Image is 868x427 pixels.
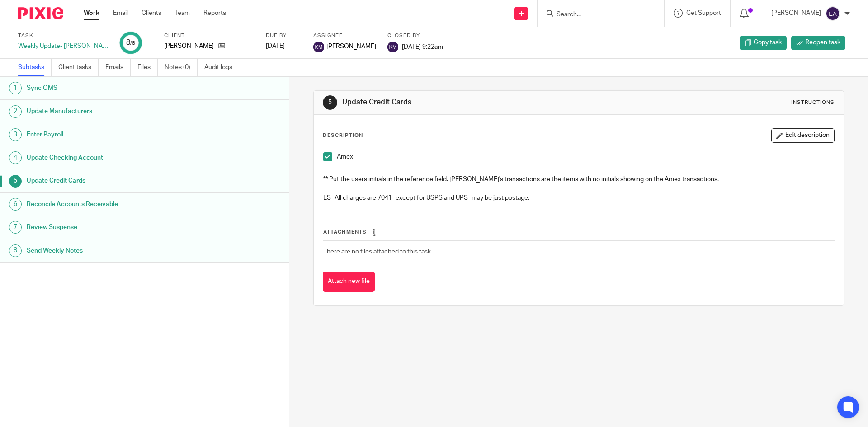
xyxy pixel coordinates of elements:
[740,36,787,50] a: Copy task
[18,7,63,19] img: Pixie
[754,38,782,47] span: Copy task
[9,175,22,188] div: 5
[18,42,108,51] div: Weekly Update- [PERSON_NAME]
[9,221,22,234] div: 7
[556,11,637,19] input: Search
[791,36,845,50] a: Reopen task
[805,38,840,47] span: Reopen task
[266,32,302,39] label: Due by
[137,59,158,76] a: Files
[402,43,443,50] span: [DATE] 9:22am
[142,9,161,18] a: Clients
[9,244,22,257] div: 8
[387,42,398,52] img: svg%3E
[9,198,22,211] div: 6
[27,151,196,164] h1: Update Checking Account
[686,10,721,16] span: Get Support
[266,42,302,51] div: [DATE]
[175,9,190,18] a: Team
[9,105,22,118] div: 2
[18,32,108,39] label: Task
[27,128,196,141] h1: Enter Payroll
[126,38,135,48] div: 8
[165,59,198,76] a: Notes (0)
[27,221,196,234] h1: Review Suspense
[113,9,128,18] a: Email
[18,59,52,76] a: Subtasks
[323,272,375,292] button: Attach new file
[105,59,131,76] a: Emails
[27,174,196,188] h1: Update Credit Cards
[204,59,239,76] a: Audit logs
[58,59,99,76] a: Client tasks
[323,175,834,184] p: ** Put the users initials in the reference field. [PERSON_NAME]'s transactions are the items with...
[323,95,337,110] div: 5
[130,41,135,46] small: /8
[323,230,367,235] span: Attachments
[323,132,363,139] p: Description
[791,99,835,106] div: Instructions
[164,42,214,51] p: [PERSON_NAME]
[313,42,324,52] img: svg%3E
[771,128,835,143] button: Edit description
[313,32,376,39] label: Assignee
[84,9,99,18] a: Work
[342,98,598,107] h1: Update Credit Cards
[826,6,840,21] img: svg%3E
[326,42,376,51] span: [PERSON_NAME]
[771,9,821,18] p: [PERSON_NAME]
[27,104,196,118] h1: Update Manufacturers
[323,193,834,202] p: ES- All charges are 7041- except for USPS and UPS- may be just postage.
[27,81,196,95] h1: Sync OMS
[27,244,196,258] h1: Send Weekly Notes
[203,9,226,18] a: Reports
[9,82,22,94] div: 1
[9,151,22,164] div: 4
[387,32,443,39] label: Closed by
[337,152,834,161] p: Amex
[164,32,255,39] label: Client
[27,197,196,211] h1: Reconcile Accounts Receivable
[9,128,22,141] div: 3
[323,249,432,255] span: There are no files attached to this task.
